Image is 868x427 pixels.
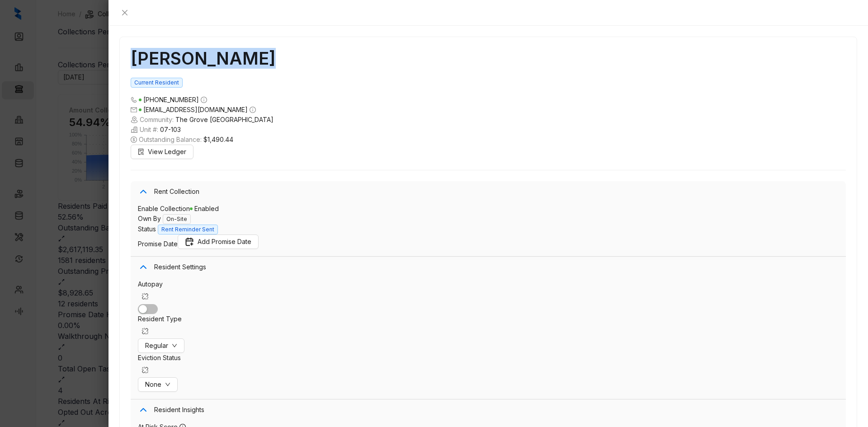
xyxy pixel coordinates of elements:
[131,115,846,125] span: Community:
[131,78,183,88] span: Current Resident
[138,215,161,222] span: Own By
[250,107,256,113] span: info-circle
[145,341,168,351] span: Regular
[143,96,199,103] span: [PHONE_NUMBER]
[175,115,274,125] span: The Grove [GEOGRAPHIC_DATA]
[145,380,161,389] span: None
[190,205,219,212] span: Enabled
[172,343,177,348] span: down
[148,147,186,157] span: View Ledger
[131,126,138,133] img: building-icon
[131,125,846,135] span: Unit #:
[119,7,130,18] button: Close
[138,279,839,304] div: Autopay
[138,353,839,377] div: Eviction Status
[131,116,138,123] img: building-icon
[131,145,193,159] button: View Ledger
[138,205,190,212] span: Enable Collection
[165,382,170,387] span: down
[138,377,178,392] button: Nonedown
[203,135,233,145] span: $1,490.44
[154,187,839,197] span: Rent Collection
[131,181,846,202] div: Rent Collection
[198,237,251,247] span: Add Promise Date
[138,314,839,338] div: Resident Type
[138,225,156,233] span: Status
[143,106,248,113] span: [EMAIL_ADDRESS][DOMAIN_NAME]
[131,97,137,103] span: phone
[185,237,194,246] img: Promise Date
[138,338,184,353] button: Regulardown
[160,125,181,135] span: 07-103
[131,257,846,277] div: Resident Settings
[163,214,191,224] span: On-Site
[178,235,259,249] button: Promise DateAdd Promise Date
[158,225,218,235] span: Rent Reminder Sent
[154,262,839,272] span: Resident Settings
[131,107,137,113] span: mail
[154,405,839,415] span: Resident Insights
[131,48,846,69] h1: [PERSON_NAME]
[131,399,846,420] div: Resident Insights
[121,9,128,16] span: close
[131,135,846,145] span: Outstanding Balance:
[138,240,178,248] span: Promise Date
[138,149,144,155] span: file-search
[131,136,137,143] span: dollar
[201,97,207,103] span: info-circle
